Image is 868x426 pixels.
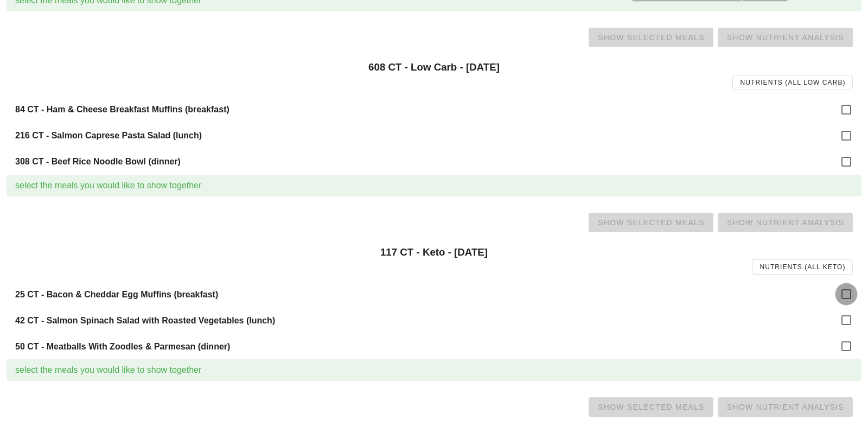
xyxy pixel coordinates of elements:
[759,263,845,271] span: Nutrients (all Keto)
[740,79,846,86] span: Nutrients (all Low Carb)
[15,315,831,326] h4: 42 CT - Salmon Spinach Salad with Roasted Vegetables (lunch)
[15,179,853,192] div: select the meals you would like to show together
[15,156,831,167] h4: 308 CT - Beef Rice Noodle Bowl (dinner)
[15,61,853,73] h3: 608 CT - Low Carb - [DATE]
[15,289,831,300] h4: 25 CT - Bacon & Cheddar Egg Muffins (breakfast)
[15,246,853,258] h3: 117 CT - Keto - [DATE]
[752,259,853,275] a: Nutrients (all Keto)
[15,364,853,377] div: select the meals you would like to show together
[15,341,831,352] h4: 50 CT - Meatballs With Zoodles & Parmesan (dinner)
[15,130,831,141] h4: 216 CT - Salmon Caprese Pasta Salad (lunch)
[732,75,853,90] a: Nutrients (all Low Carb)
[15,104,831,115] h4: 84 CT - Ham & Cheese Breakfast Muffins (breakfast)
